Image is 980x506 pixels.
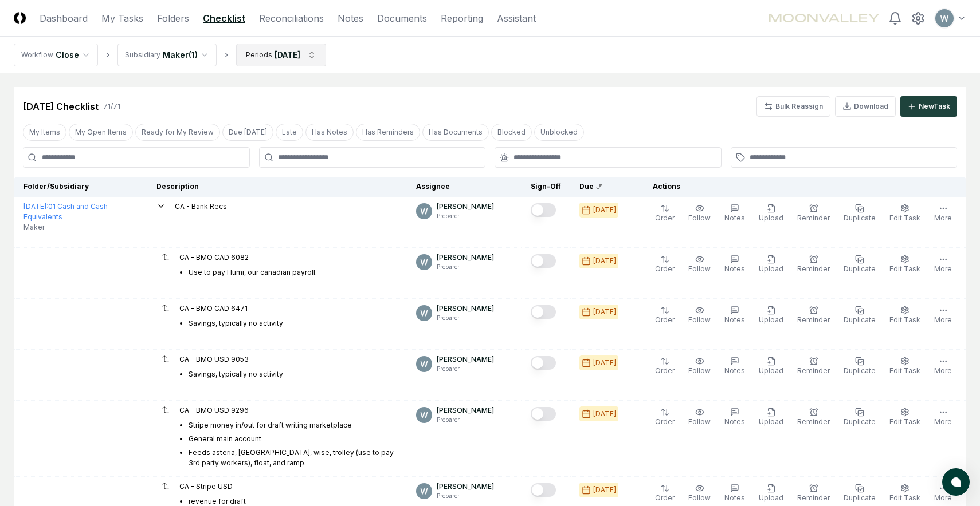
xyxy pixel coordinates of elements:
span: Upload [759,214,783,222]
button: Edit Task [887,481,923,505]
button: Notes [722,354,747,378]
button: Duplicate [841,405,878,429]
span: Follow [688,214,711,222]
button: My Items [23,124,66,141]
div: New Task [919,101,950,112]
button: Duplicate [841,303,878,327]
span: Notes [724,315,745,324]
button: Has Reminders [356,124,420,141]
span: Order [655,214,675,222]
span: Upload [759,315,783,324]
span: Reminder [797,264,830,273]
span: Reminder [797,417,830,426]
button: Mark complete [531,254,556,268]
button: Due Today [222,124,273,141]
span: Notes [724,264,745,273]
span: Notes [724,366,745,375]
a: Checklist [203,11,245,25]
button: NewTask [900,96,957,117]
button: Edit Task [887,354,923,378]
p: Preparer [437,263,494,271]
button: Follow [686,201,713,226]
img: ACg8ocJIS7KD7qIYbCF5y9us8tvdnmWoSJV0Jutgfjl8l1PiAal_1g=s96-c [416,254,432,270]
p: Preparer [437,212,494,220]
button: More [932,201,954,226]
li: General main account [189,434,398,444]
button: Mark complete [531,203,556,217]
button: Follow [686,481,713,505]
button: More [932,303,954,327]
span: Reminder [797,315,830,324]
div: [DATE] [593,409,616,419]
th: Assignee [407,177,522,197]
span: Duplicate [844,315,876,324]
img: ACg8ocJIS7KD7qIYbCF5y9us8tvdnmWoSJV0Jutgfjl8l1PiAal_1g=s96-c [416,305,432,321]
button: Mark complete [531,356,556,370]
div: [DATE] [593,485,616,495]
p: [PERSON_NAME] [437,252,494,263]
div: 71 / 71 [103,101,120,112]
a: Folders [157,11,189,25]
button: Reminder [795,303,832,327]
span: Duplicate [844,264,876,273]
a: Reporting [441,11,483,25]
li: Use to pay Humi, our canadian payroll. [189,267,317,278]
img: ACg8ocJIS7KD7qIYbCF5y9us8tvdnmWoSJV0Jutgfjl8l1PiAal_1g=s96-c [416,483,432,499]
button: Follow [686,303,713,327]
button: Follow [686,354,713,378]
span: Maker [23,222,45,232]
p: [PERSON_NAME] [437,405,494,416]
span: Order [655,417,675,426]
span: Duplicate [844,366,876,375]
img: Maker AI logo [769,14,879,22]
div: Subsidiary [125,50,160,60]
button: Duplicate [841,481,878,505]
button: Order [653,252,677,276]
button: Has Documents [422,124,489,141]
button: Has Notes [305,124,354,141]
a: My Tasks [101,11,143,25]
button: Edit Task [887,201,923,226]
button: My Open Items [69,124,133,141]
button: Late [276,124,303,141]
button: Mark complete [531,407,556,421]
button: Notes [722,252,747,276]
button: Upload [756,481,786,505]
span: Upload [759,493,783,502]
button: Unblocked [534,124,584,141]
button: Edit Task [887,405,923,429]
div: Periods [246,50,272,60]
button: Upload [756,354,786,378]
button: More [932,252,954,276]
span: Edit Task [889,366,920,375]
p: CA - BMO USD 9296 [179,405,398,416]
div: [DATE] [593,358,616,368]
span: Order [655,366,675,375]
button: Reminder [795,201,832,226]
span: Duplicate [844,417,876,426]
button: Order [653,354,677,378]
span: Duplicate [844,493,876,502]
button: More [932,354,954,378]
button: Follow [686,252,713,276]
span: Edit Task [889,214,920,222]
li: Feeds asteria, [GEOGRAPHIC_DATA], wise, trolley (use to pay 3rd party workers), float, and ramp. [189,448,398,468]
button: atlas-launcher [942,468,970,496]
th: Description [147,177,407,197]
button: Order [653,201,677,226]
button: Notes [722,405,747,429]
p: Preparer [437,365,494,373]
nav: breadcrumb [14,44,326,66]
span: [DATE] : [23,202,48,211]
button: Reminder [795,252,832,276]
button: Notes [722,481,747,505]
a: Dashboard [40,11,88,25]
span: Follow [688,264,711,273]
button: Reminder [795,354,832,378]
div: [DATE] [593,205,616,215]
p: CA - Bank Recs [175,201,227,212]
span: Edit Task [889,417,920,426]
p: CA - BMO USD 9053 [179,354,283,365]
p: Preparer [437,314,494,322]
button: Upload [756,201,786,226]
